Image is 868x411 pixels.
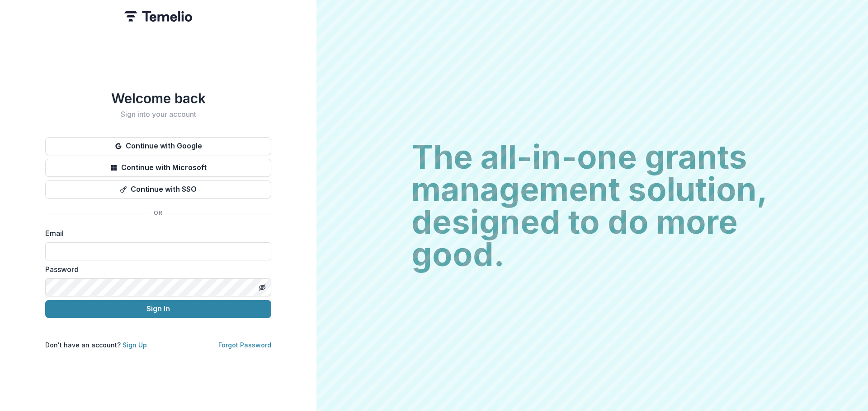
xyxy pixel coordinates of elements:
label: Email [45,228,266,239]
button: Continue with Google [45,137,271,155]
p: Don't have an account? [45,340,147,350]
button: Continue with SSO [45,180,271,199]
button: Toggle password visibility [255,280,269,295]
button: Sign In [45,300,271,318]
button: Continue with Microsoft [45,159,271,177]
a: Sign Up [123,341,147,349]
h1: Welcome back [45,90,271,106]
a: Forgot Password [218,341,271,349]
img: Temelio [124,11,192,22]
label: Password [45,264,266,275]
h2: Sign into your account [45,110,271,119]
